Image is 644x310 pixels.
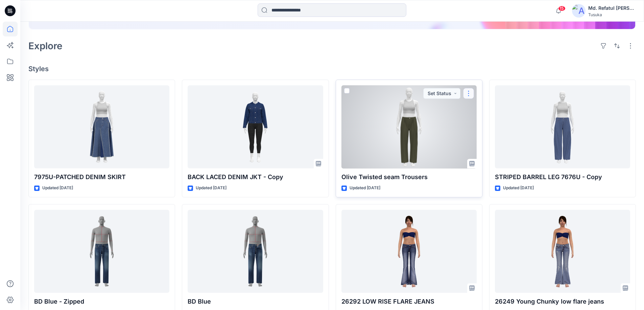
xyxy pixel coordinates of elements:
[34,210,169,293] a: BD Blue - Zipped
[341,85,477,169] a: Olive Twisted seam Trousers
[34,85,169,169] a: 7975U-PATCHED DENIM SKIRT
[588,12,636,17] div: Tusuka
[503,185,534,192] p: Updated [DATE]
[196,185,226,192] p: Updated [DATE]
[188,210,323,293] a: BD Blue
[28,40,63,51] h2: Explore
[495,85,630,169] a: STRIPED BARREL LEG 7676U - Copy
[495,297,630,306] p: 26249 Young Chunky low flare jeans
[341,297,477,306] p: 26292 LOW RISE FLARE JEANS
[495,210,630,293] a: 26249 Young Chunky low flare jeans
[34,297,169,306] p: BD Blue - Zipped
[28,65,636,73] h4: Styles
[495,172,630,182] p: STRIPED BARREL LEG 7676U - Copy
[588,4,636,12] div: Md. Refatul [PERSON_NAME]
[34,172,169,182] p: 7975U-PATCHED DENIM SKIRT
[350,185,380,192] p: Updated [DATE]
[558,6,566,11] span: 15
[188,85,323,169] a: BACK LACED DENIM JKT - Copy
[42,185,73,192] p: Updated [DATE]
[341,210,477,293] a: 26292 LOW RISE FLARE JEANS
[341,172,477,182] p: Olive Twisted seam Trousers
[188,297,323,306] p: BD Blue
[572,4,586,18] img: avatar
[188,172,323,182] p: BACK LACED DENIM JKT - Copy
